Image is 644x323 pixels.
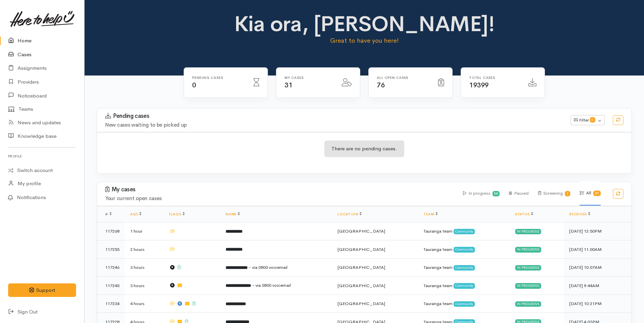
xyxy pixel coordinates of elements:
span: # [105,212,112,216]
span: [GEOGRAPHIC_DATA] [338,246,385,252]
td: 4 hours [125,295,164,313]
span: [GEOGRAPHIC_DATA] [338,301,385,306]
h4: New cases waiting to be picked up [105,122,562,128]
td: 117246 [97,258,125,277]
span: - via 0800 voicemail [249,264,287,270]
a: Flags [169,212,185,216]
td: [DATE] 10:07AM [564,258,631,277]
div: In progress [515,247,541,252]
span: Community [454,229,475,234]
td: 117255 [97,240,125,259]
h6: My cases [284,76,333,80]
button: Support [8,283,76,297]
span: 0 [192,81,196,89]
a: Received [569,212,590,216]
td: Tauranga team [418,295,509,313]
h3: My cases [105,186,455,193]
span: 0 [590,117,595,123]
a: Name [226,212,240,216]
span: [GEOGRAPHIC_DATA] [338,228,385,234]
h6: Pending cases [192,76,245,80]
a: Age [130,212,141,216]
div: In progress [463,181,500,206]
td: 2 hours [125,240,164,259]
h6: Profile [8,152,76,161]
td: Tauranga team [418,222,509,240]
td: Tauranga team [418,277,509,295]
a: Location [338,212,362,216]
td: [DATE] 10:21PM [564,295,631,313]
td: Tauranga team [418,258,509,277]
span: 19399 [469,81,489,89]
span: Community [454,247,475,252]
div: In progress [515,283,541,288]
b: 31 [595,191,599,195]
td: 1 hour [125,222,164,240]
a: Team [423,212,437,216]
div: In progress [515,229,541,234]
td: 117268 [97,222,125,240]
div: Paused [509,181,528,206]
b: 30 [494,191,498,196]
span: Community [454,283,475,288]
div: In progress [515,265,541,271]
td: 3 hours [125,277,164,295]
h4: Your current open cases [105,196,455,201]
td: [DATE] 12:50PM [564,222,631,240]
h6: All Open cases [377,76,430,80]
td: 117234 [97,295,125,313]
button: Filter0 [571,115,605,125]
span: Community [454,265,475,271]
span: [GEOGRAPHIC_DATA] [338,264,385,270]
h3: Pending cases [105,113,562,120]
div: In progress [515,301,541,307]
span: 31 [284,81,292,89]
td: [DATE] 11:00AM [564,240,631,259]
td: 117245 [97,277,125,295]
span: Community [454,301,475,307]
span: 76 [377,81,385,89]
div: There are no pending cases. [324,141,404,157]
td: Tauranga team [418,240,509,259]
div: All [580,181,601,206]
td: [DATE] 9:44AM [564,277,631,295]
span: - via 0800 voicemail [252,282,291,288]
p: Great to have you here! [233,36,496,45]
b: 1 [567,191,569,196]
td: 3 hours [125,258,164,277]
h1: Kia ora, [PERSON_NAME]! [233,12,496,36]
span: [GEOGRAPHIC_DATA] [338,283,385,288]
a: Status [515,212,533,216]
div: Screening [538,181,571,206]
h6: Total cases [469,76,520,80]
